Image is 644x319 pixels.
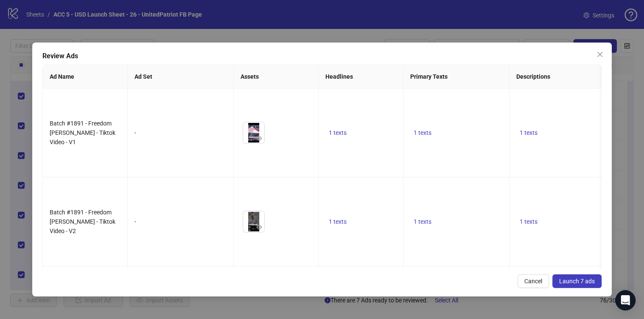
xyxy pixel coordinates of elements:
span: 1 texts [414,129,431,136]
span: 1 texts [520,129,538,136]
span: 1 texts [329,218,347,225]
button: 1 texts [410,216,435,227]
div: Open Intercom Messenger [615,290,636,310]
div: Review Ads [42,51,602,61]
img: Asset 1 [243,211,264,232]
button: 1 texts [516,216,541,227]
span: Cancel [524,278,542,285]
button: 1 texts [325,216,350,227]
button: 1 texts [325,128,350,138]
button: Cancel [518,274,549,288]
button: Launch 7 ads [552,274,602,288]
span: eye [256,224,262,230]
span: 1 texts [414,218,431,225]
span: 1 texts [329,129,347,136]
button: Preview [254,133,264,143]
span: close [596,51,603,58]
div: - [134,217,227,226]
span: eye [256,135,262,141]
button: Preview [254,222,264,232]
button: 1 texts [410,128,435,138]
button: Close [593,48,607,61]
th: Headlines [319,65,403,88]
th: Assets [234,65,319,88]
div: - [134,128,227,137]
span: Launch 7 ads [559,278,595,285]
span: Batch #1891 - Freedom [PERSON_NAME] - Tiktok Video - V1 [50,120,115,145]
th: Descriptions [510,65,616,88]
span: Batch #1891 - Freedom [PERSON_NAME] - Tiktok Video - V2 [50,209,115,234]
th: Ad Name [43,65,128,88]
span: 1 texts [520,218,538,225]
th: Ad Set [128,65,234,88]
button: 1 texts [516,128,541,138]
img: Asset 1 [243,122,264,143]
th: Primary Texts [403,65,510,88]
